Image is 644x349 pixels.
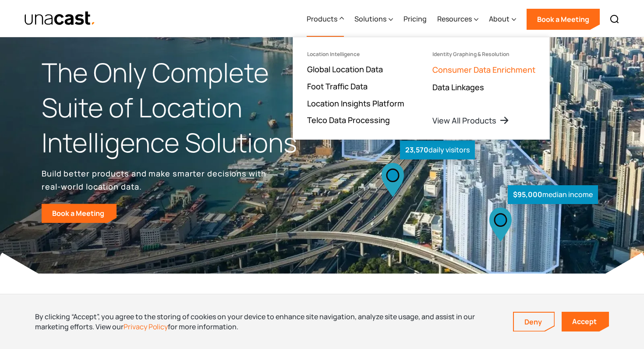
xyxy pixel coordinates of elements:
h1: The Only Complete Suite of Location Intelligence Solutions [42,55,322,160]
a: Global Location Data [307,64,383,74]
div: Identity Graphing & Resolution [432,51,510,57]
div: Products [307,1,344,37]
div: Solutions [354,1,393,37]
div: daily visitors [400,141,475,159]
a: Pricing [403,1,427,37]
strong: $95,000 [513,190,542,199]
a: home [24,11,96,26]
div: About [489,14,510,24]
a: Consumer Data Enrichment [432,64,535,75]
p: Build better products and make smarter decisions with real-world location data. [42,167,269,193]
div: Solutions [354,14,386,24]
nav: Products [293,37,550,140]
a: Data Linkages [432,82,484,92]
a: Foot Traffic Data [307,81,368,92]
div: Products [307,14,337,24]
div: By clicking “Accept”, you agree to the storing of cookies on your device to enhance site navigati... [35,312,500,331]
div: Resources [437,14,472,24]
div: Resources [437,1,478,37]
div: About [489,1,516,37]
a: Privacy Policy [124,322,168,331]
a: View All Products [432,115,510,126]
a: Location Insights Platform [307,98,404,109]
div: median income [508,185,598,204]
a: Deny [514,313,554,331]
img: Unacast text logo [24,11,96,26]
img: Search icon [609,14,620,25]
a: Telco Data Processing [307,115,390,125]
a: Accept [562,312,609,331]
a: Book a Meeting [527,9,600,30]
strong: 23,570 [405,145,428,155]
div: Location Intelligence [307,51,360,57]
a: Book a Meeting [42,204,117,223]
